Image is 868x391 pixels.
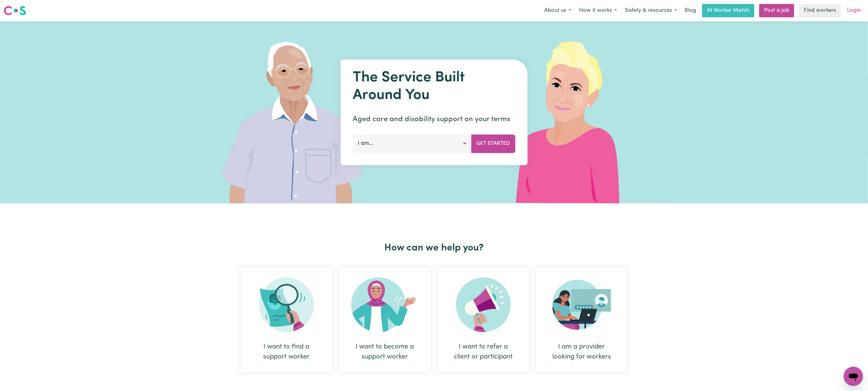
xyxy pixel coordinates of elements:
button: Get Started [471,134,515,153]
a: Careseekers logo [4,4,26,18]
a: Find workers [799,4,841,17]
a: AI Worker Match [702,4,754,17]
a: Login [843,4,864,17]
iframe: Button to launch messaging window, conversation in progress [844,367,863,386]
button: About us [540,4,575,17]
img: Search [259,277,314,332]
h2: How can we help you? [237,242,631,254]
a: Blog [681,4,700,17]
img: Become Worker [351,277,419,332]
a: Post a job [759,4,794,17]
div: I am a provider looking for workers [536,268,627,372]
button: How it works [575,4,621,17]
h1: The Service Built Around You [353,69,515,104]
img: Careseekers logo [4,5,26,16]
div: I want to find a support worker [241,268,332,372]
img: Refer [456,277,511,332]
div: I want to refer a client or participant [452,342,514,362]
button: Safety & resources [621,4,681,17]
img: Provider [552,277,611,332]
div: I want to become a support worker [354,342,416,362]
p: Aged care and disability support on your terms [353,114,515,125]
div: I want to become a support worker [339,268,431,372]
div: I want to refer a client or participant [438,268,529,372]
button: I am... [353,134,472,153]
div: I am a provider looking for workers [551,342,613,362]
div: I want to find a support worker [256,342,317,362]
